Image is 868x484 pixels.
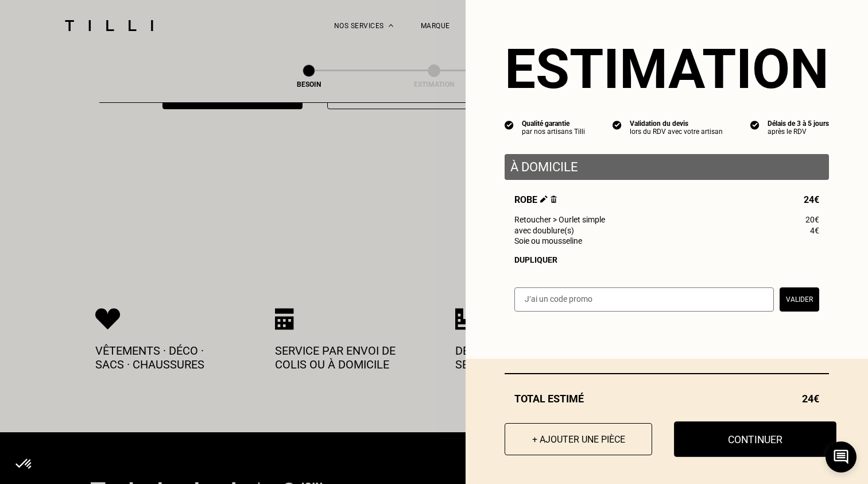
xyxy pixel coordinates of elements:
span: Robe [514,194,557,205]
div: Validation du devis [630,120,723,128]
span: Soie ou mousseline [514,236,582,245]
img: Supprimer [551,195,557,203]
div: Total estimé [505,393,829,405]
span: avec doublure(s) [514,226,574,235]
div: Dupliquer [514,255,819,264]
div: Délais de 3 à 5 jours [768,120,829,128]
section: Estimation [505,37,829,101]
div: lors du RDV avec votre artisan [630,128,723,136]
div: par nos artisans Tilli [522,128,585,136]
span: 24€ [804,194,819,205]
div: Qualité garantie [522,120,585,128]
span: 4€ [810,226,819,235]
span: 24€ [802,393,819,405]
span: Retoucher > Ourlet simple [514,215,605,224]
img: icon list info [613,120,622,130]
button: Continuer [674,421,836,457]
img: icon list info [750,120,759,130]
p: À domicile [510,160,823,174]
img: icon list info [505,120,514,130]
div: après le RDV [768,128,829,136]
input: J‘ai un code promo [514,287,774,312]
button: Valider [780,287,819,312]
span: 20€ [805,215,819,224]
button: + Ajouter une pièce [505,423,652,455]
img: Éditer [540,195,548,203]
